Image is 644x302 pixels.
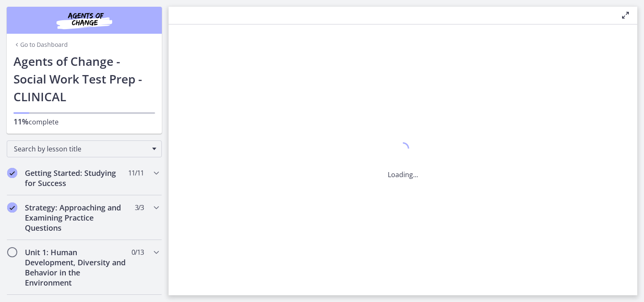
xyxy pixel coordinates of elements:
[25,247,128,288] h2: Unit 1: Human Development, Diversity and Behavior in the Environment
[34,10,135,30] img: Agents of Change
[388,170,418,180] p: Loading...
[13,52,155,105] h1: Agents of Change - Social Work Test Prep - CLINICAL
[131,247,144,257] span: 0 / 13
[7,140,162,157] div: Search by lesson title
[13,116,29,127] span: 11%
[7,202,17,213] i: Completed
[25,168,128,188] h2: Getting Started: Studying for Success
[25,202,128,233] h2: Strategy: Approaching and Examining Practice Questions
[388,140,418,159] div: 1
[7,168,17,178] i: Completed
[135,202,144,213] span: 3 / 3
[14,144,148,154] span: Search by lesson title
[13,116,155,127] p: complete
[13,40,68,49] a: Go to Dashboard
[128,168,144,178] span: 11 / 11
